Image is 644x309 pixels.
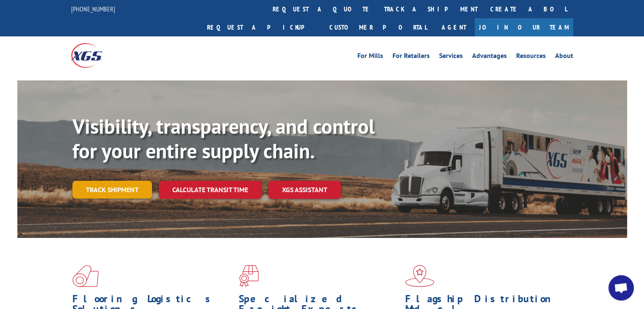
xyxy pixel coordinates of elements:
[72,265,99,287] img: xgs-icon-total-supply-chain-intelligence-red
[392,52,430,62] a: For Retailers
[439,52,463,62] a: Services
[472,52,507,62] a: Advantages
[608,275,634,301] a: Open chat
[357,52,383,62] a: For Mills
[405,265,434,287] img: xgs-icon-flagship-distribution-model-red
[475,18,573,36] a: Join Our Team
[323,18,433,36] a: Customer Portal
[516,52,546,62] a: Resources
[159,181,262,199] a: Calculate transit time
[239,265,259,287] img: xgs-icon-focused-on-flooring-red
[72,113,375,164] b: Visibility, transparency, and control for your entire supply chain.
[72,181,152,199] a: Track shipment
[268,181,341,199] a: XGS ASSISTANT
[201,18,323,36] a: Request a pickup
[555,52,573,62] a: About
[71,5,115,13] a: [PHONE_NUMBER]
[433,18,475,36] a: Agent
